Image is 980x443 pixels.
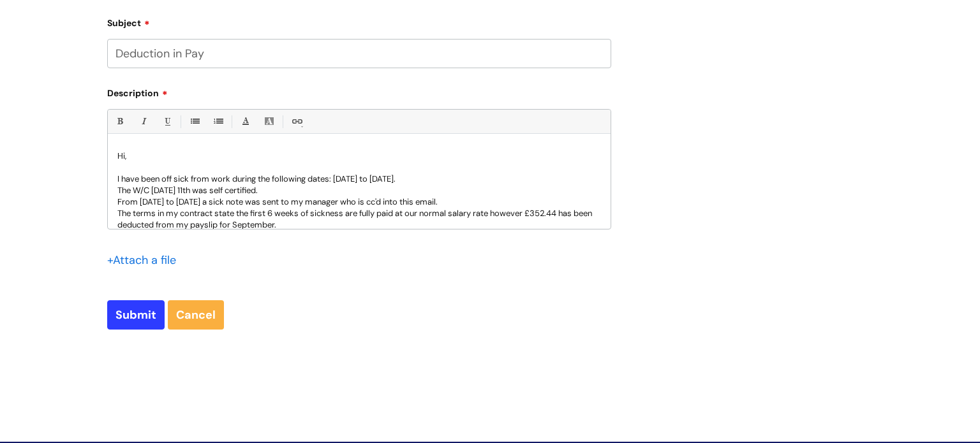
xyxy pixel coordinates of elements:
a: Italic (Ctrl-I) [135,113,151,129]
label: Description [107,84,611,99]
p: The W/C [DATE] 11th was self certified. [117,185,601,196]
a: Back Color [261,113,277,129]
label: Subject [107,13,611,29]
div: Attach a file [107,250,184,270]
p: From [DATE] to [DATE] a sick note was sent to my manager who is cc'd into this email. [117,196,601,208]
p: I have been off sick from work during the following dates: [DATE] to [DATE]. [117,173,601,185]
span: + [107,252,113,268]
p: Hi, [117,150,601,162]
p: The terms in my contract state the first 6 weeks of sickness are fully paid at our normal salary ... [117,208,601,231]
input: Submit [107,300,165,330]
a: Bold (Ctrl-B) [112,113,128,129]
a: Underline(Ctrl-U) [159,113,175,129]
a: Cancel [168,300,224,330]
a: • Unordered List (Ctrl-Shift-7) [186,113,202,129]
a: Link [288,113,304,129]
a: Font Color [237,113,253,129]
a: 1. Ordered List (Ctrl-Shift-8) [210,113,226,129]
